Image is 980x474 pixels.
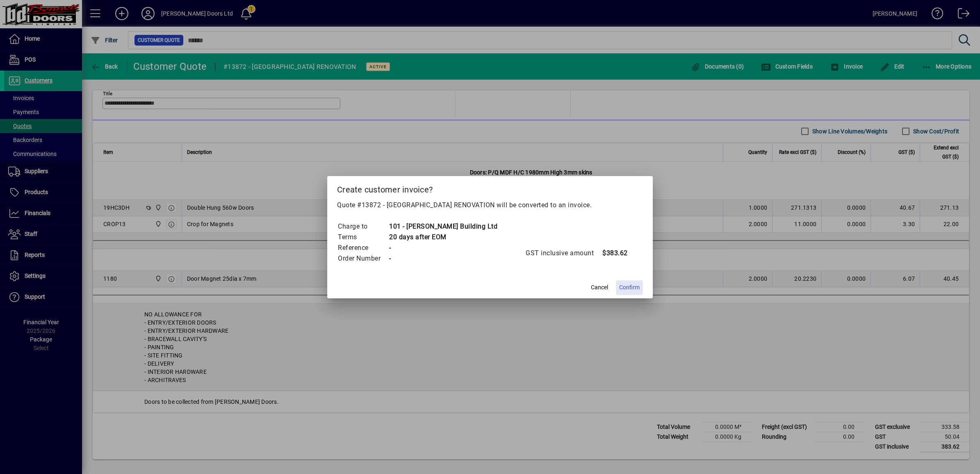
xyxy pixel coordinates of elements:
td: $383.62 [602,248,635,259]
button: Confirm [616,280,643,295]
td: 101 - [PERSON_NAME] Building Ltd [389,221,497,232]
p: Quote #13872 - [GEOGRAPHIC_DATA] RENOVATION will be converted to an invoice. [337,200,643,210]
td: Order Number [337,253,389,264]
td: GST inclusive amount [525,248,602,259]
td: - [389,243,497,253]
button: Cancel [586,280,613,295]
span: Cancel [591,283,608,292]
td: Reference [337,243,389,253]
td: Charge to [337,221,389,232]
td: Terms [337,232,389,243]
h2: Create customer invoice? [327,176,653,200]
td: - [389,253,497,264]
span: Confirm [619,283,640,292]
td: 20 days after EOM [389,232,497,243]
